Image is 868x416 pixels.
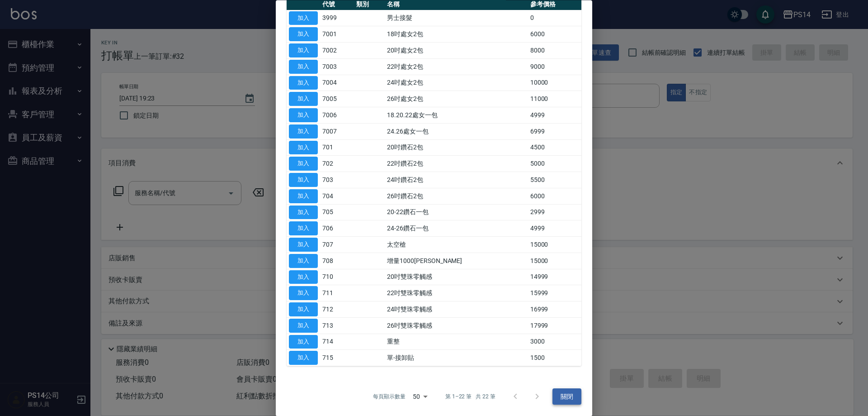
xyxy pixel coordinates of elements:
td: 26吋處女2包 [385,91,528,107]
td: 6000 [528,188,581,205]
td: 5000 [528,156,581,172]
td: 6000 [528,26,581,43]
td: 太空槍 [385,237,528,253]
td: 710 [320,269,354,286]
td: 6999 [528,124,581,140]
button: 加入 [289,287,318,301]
td: 7006 [320,107,354,124]
button: 加入 [289,92,318,106]
button: 加入 [289,60,318,74]
button: 關閉 [552,388,581,405]
td: 7003 [320,59,354,75]
td: 16999 [528,301,581,318]
td: 22吋鑽石2包 [385,156,528,172]
button: 加入 [289,124,318,139]
td: 711 [320,285,354,301]
td: 24吋處女2包 [385,75,528,91]
td: 3000 [528,334,581,350]
div: 50 [409,385,431,409]
td: 男士接髮 [385,10,528,27]
td: 24-26鑽石一包 [385,220,528,237]
td: 1500 [528,350,581,366]
td: 4999 [528,107,581,124]
td: 24.26處女一包 [385,124,528,140]
td: 715 [320,350,354,366]
td: 714 [320,334,354,350]
td: 7004 [320,75,354,91]
p: 每頁顯示數量 [373,393,406,401]
td: 0 [528,10,581,27]
td: 18.20.22處女一包 [385,107,528,124]
td: 11000 [528,91,581,107]
td: 26吋鑽石2包 [385,188,528,205]
td: 4500 [528,140,581,156]
td: 單-接卸貼 [385,350,528,366]
button: 加入 [289,238,318,252]
button: 加入 [289,173,318,187]
td: 706 [320,220,354,237]
td: 707 [320,237,354,253]
td: 704 [320,188,354,205]
td: 增量1000[PERSON_NAME] [385,253,528,269]
button: 加入 [289,222,318,236]
td: 702 [320,156,354,172]
td: 26吋雙珠零觸感 [385,318,528,334]
td: 24吋雙珠零觸感 [385,301,528,318]
td: 15000 [528,253,581,269]
td: 20吋鑽石2包 [385,140,528,156]
td: 20-22鑽石一包 [385,205,528,221]
td: 708 [320,253,354,269]
button: 加入 [289,11,318,25]
td: 18吋處女2包 [385,26,528,43]
button: 加入 [289,303,318,317]
td: 7005 [320,91,354,107]
td: 701 [320,140,354,156]
button: 加入 [289,157,318,171]
button: 加入 [289,351,318,365]
button: 加入 [289,76,318,90]
td: 703 [320,172,354,188]
td: 8000 [528,43,581,59]
button: 加入 [289,189,318,203]
td: 705 [320,205,354,221]
button: 加入 [289,28,318,42]
td: 4999 [528,220,581,237]
td: 22吋雙珠零觸感 [385,285,528,301]
button: 加入 [289,44,318,58]
td: 9000 [528,59,581,75]
td: 2999 [528,205,581,221]
button: 加入 [289,206,318,220]
td: 713 [320,318,354,334]
button: 加入 [289,254,318,268]
td: 7001 [320,26,354,43]
td: 7002 [320,43,354,59]
button: 加入 [289,335,318,349]
button: 加入 [289,141,318,155]
button: 加入 [289,109,318,123]
button: 加入 [289,319,318,333]
td: 15999 [528,285,581,301]
td: 7007 [320,124,354,140]
td: 22吋處女2包 [385,59,528,75]
td: 3999 [320,10,354,27]
td: 10000 [528,75,581,91]
td: 24吋鑽石2包 [385,172,528,188]
td: 15000 [528,237,581,253]
p: 第 1–22 筆 共 22 筆 [445,393,495,401]
td: 5500 [528,172,581,188]
button: 加入 [289,270,318,284]
td: 20吋雙珠零觸感 [385,269,528,286]
td: 14999 [528,269,581,286]
td: 17999 [528,318,581,334]
td: 重整 [385,334,528,350]
td: 20吋處女2包 [385,43,528,59]
td: 712 [320,301,354,318]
